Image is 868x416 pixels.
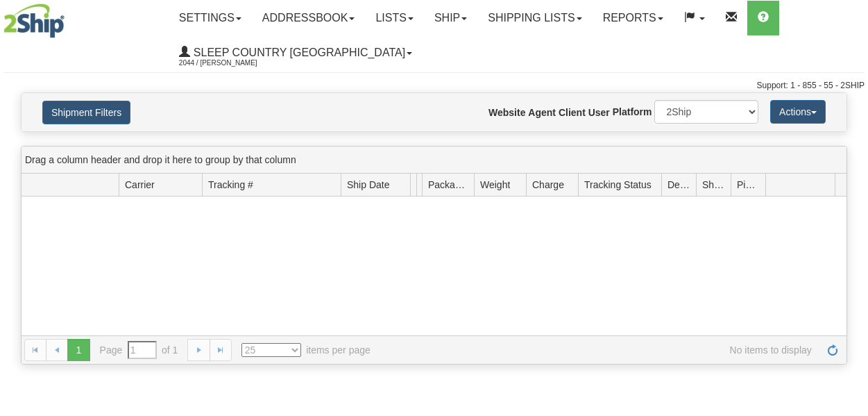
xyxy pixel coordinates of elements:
[100,341,178,359] span: Page of 1
[822,339,844,361] a: Refresh
[528,106,556,119] label: Agent
[488,106,525,119] label: Website
[252,1,366,35] a: Addressbook
[770,100,826,124] button: Actions
[190,47,405,58] span: Sleep Country [GEOGRAPHIC_DATA]
[179,56,283,70] span: 2044 / [PERSON_NAME]
[480,178,510,192] span: Weight
[3,3,65,38] img: logo2044.jpg
[365,1,423,35] a: Lists
[22,147,846,174] div: grid grouping header
[125,178,155,192] span: Carrier
[477,1,592,35] a: Shipping lists
[428,178,468,192] span: Packages
[208,178,253,192] span: Tracking #
[390,343,812,357] span: No items to display
[169,1,252,35] a: Settings
[667,178,690,192] span: Delivery Status
[613,105,652,119] label: Platform
[67,339,90,361] span: 1
[42,101,130,124] button: Shipment Filters
[241,343,371,357] span: items per page
[169,35,423,70] a: Sleep Country [GEOGRAPHIC_DATA] 2044 / [PERSON_NAME]
[588,106,610,119] label: User
[559,106,586,119] label: Client
[532,178,564,192] span: Charge
[584,178,652,192] span: Tracking Status
[593,1,674,35] a: Reports
[424,1,477,35] a: Ship
[3,80,865,92] div: Support: 1 - 855 - 55 - 2SHIP
[737,178,760,192] span: Pickup Status
[347,178,389,192] span: Ship Date
[702,178,725,192] span: Shipment Issues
